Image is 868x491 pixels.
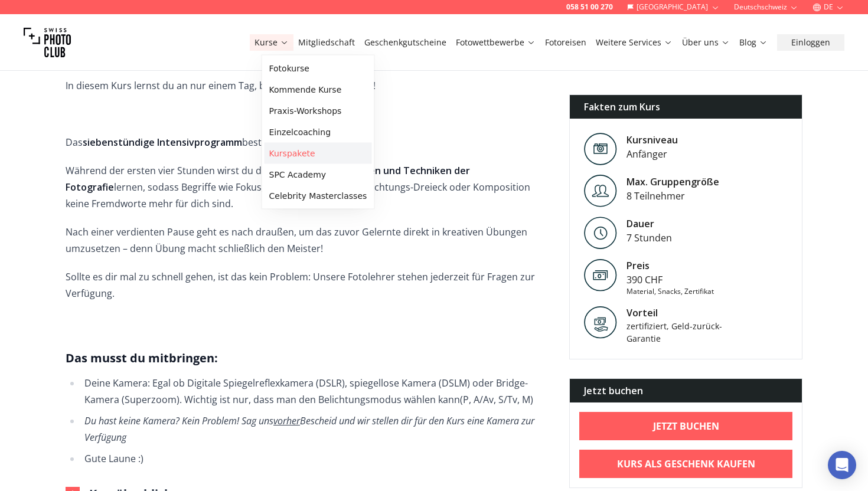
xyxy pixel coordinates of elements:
[677,34,735,51] button: Über uns
[570,95,802,119] div: Fakten zum Kurs
[81,375,550,408] li: Deine Kamera: Egal ob Digitale Spiegelreflexkamera ( (P, A/Av, S/Tv, M)
[66,77,550,94] p: In diesem Kurs lernst du an nur einem Tag, bessere Fotos zu machen!
[584,133,617,165] img: Level
[584,306,617,339] img: Vorteil
[828,451,856,479] div: Open Intercom Messenger
[293,34,360,51] button: Mitgliedschaft
[66,134,550,150] p: Das besteht aus zwei Einheiten:
[265,100,372,122] a: Praxis-Workshops
[626,189,719,203] div: 8 Teilnehmer
[626,320,727,345] div: zertifiziert, Geld-zurück-Garantie
[626,306,727,320] div: Vorteil
[566,2,613,12] a: 058 51 00 270
[584,217,617,249] img: Level
[81,450,550,467] li: Gute Laune :)
[265,164,372,185] a: SPC Academy
[626,231,672,245] div: 7 Stunden
[626,258,714,273] div: Preis
[626,273,714,287] div: 390 CHF
[653,419,719,433] b: Jetzt buchen
[626,175,719,189] div: Max. Gruppengröße
[777,34,844,51] button: Einloggen
[584,175,617,207] img: Level
[584,258,617,292] img: Preis
[265,143,372,164] a: Kurspakete
[591,34,677,51] button: Weitere Services
[66,224,550,257] p: Nach einer verdienten Pause geht es nach draußen, um das zuvor Gelernte direkt in kreativen Übung...
[735,34,772,51] button: Blog
[265,185,372,207] a: Celebrity Masterclasses
[540,34,591,51] button: Fotoreisen
[273,414,300,427] u: vorher
[596,37,673,48] a: Weitere Services
[250,34,293,51] button: Kurse
[66,269,550,302] p: Sollte es dir mal zu schnell gehen, ist das kein Problem: Unsere Fotolehrer stehen jederzeit für ...
[626,217,672,231] div: Dauer
[617,457,755,471] b: Kurs als Geschenk kaufen
[545,37,586,48] a: Fotoreisen
[456,37,536,48] a: Fotowettbewerbe
[265,58,372,79] a: Fotokurse
[66,350,218,366] strong: Das musst du mitbringen:
[254,37,289,48] a: Kurse
[570,379,802,402] div: Jetzt buchen
[364,37,446,48] a: Geschenkgutscheine
[360,34,451,51] button: Geschenkgutscheine
[579,412,792,440] a: Jetzt buchen
[626,133,678,147] div: Kursniveau
[579,450,792,478] a: Kurs als Geschenk kaufen
[626,147,678,161] div: Anfänger
[24,19,71,66] img: Swiss photo club
[451,34,540,51] button: Fotowettbewerbe
[682,37,730,48] a: Über uns
[84,414,534,444] em: Du hast keine Kamera? Kein Problem! Sag uns Bescheid und wir stellen dir für den Kurs eine Kamera...
[265,79,372,100] a: Kommende Kurse
[83,136,242,149] strong: siebenstündige Intensivprogramm
[66,162,550,212] p: Während der ersten vier Stunden wirst du die lernen, sodass Begriffe wie Fokus, ISO, Belichtungsz...
[626,287,714,296] div: Material, Snacks, Zertifikat
[739,37,768,48] a: Blog
[298,37,355,48] a: Mitgliedschaft
[265,122,372,143] a: Einzelcoaching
